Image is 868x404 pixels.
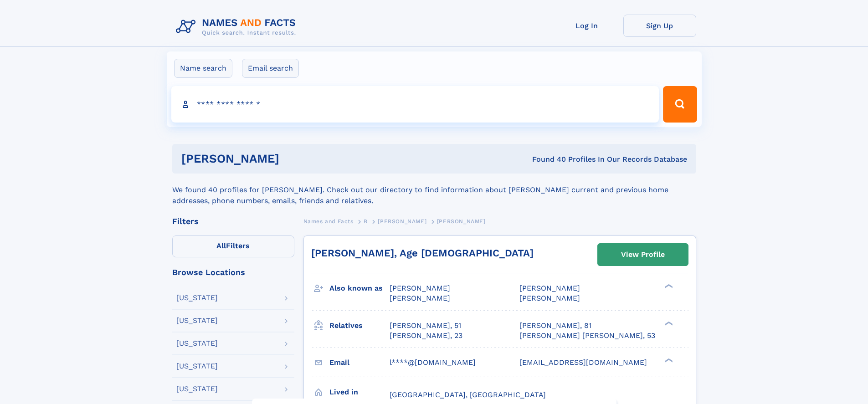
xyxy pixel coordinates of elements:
input: search input [171,86,659,123]
a: [PERSON_NAME], 81 [519,321,591,331]
span: All [216,241,226,250]
a: Log In [550,15,623,37]
a: View Profile [598,244,688,266]
span: [PERSON_NAME] [390,284,450,292]
label: Email search [242,59,299,78]
h3: Relatives [329,318,390,333]
span: [PERSON_NAME] [437,218,486,225]
div: [US_STATE] [176,317,218,324]
span: [EMAIL_ADDRESS][DOMAIN_NAME] [519,358,647,367]
div: [US_STATE] [176,363,218,370]
a: B [364,215,368,227]
div: ❯ [663,357,673,363]
span: [GEOGRAPHIC_DATA], [GEOGRAPHIC_DATA] [390,390,546,399]
div: [US_STATE] [176,340,218,347]
a: [PERSON_NAME], 23 [390,331,462,341]
a: [PERSON_NAME], Age [DEMOGRAPHIC_DATA] [311,247,534,259]
div: View Profile [621,244,665,265]
div: [US_STATE] [176,385,218,393]
h3: Email [329,355,390,370]
div: ❯ [663,320,673,326]
button: Search Button [663,86,697,123]
div: Filters [172,217,294,225]
span: [PERSON_NAME] [519,294,580,302]
h3: Lived in [329,384,390,400]
a: Sign Up [623,15,696,37]
span: [PERSON_NAME] [378,218,426,225]
label: Name search [174,59,232,78]
h1: [PERSON_NAME] [181,153,406,164]
h3: Also known as [329,281,390,296]
div: Browse Locations [172,268,294,276]
div: [US_STATE] [176,294,218,302]
span: [PERSON_NAME] [519,284,580,292]
div: We found 40 profiles for [PERSON_NAME]. Check out our directory to find information about [PERSON... [172,174,696,206]
img: Logo Names and Facts [172,15,303,39]
a: Names and Facts [303,215,354,227]
label: Filters [172,235,294,257]
a: [PERSON_NAME] [378,215,426,227]
a: [PERSON_NAME], 51 [390,321,461,331]
span: [PERSON_NAME] [390,294,450,302]
span: B [364,218,368,225]
div: ❯ [663,283,673,289]
a: [PERSON_NAME] [PERSON_NAME], 53 [519,331,655,341]
div: Found 40 Profiles In Our Records Database [406,154,687,164]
